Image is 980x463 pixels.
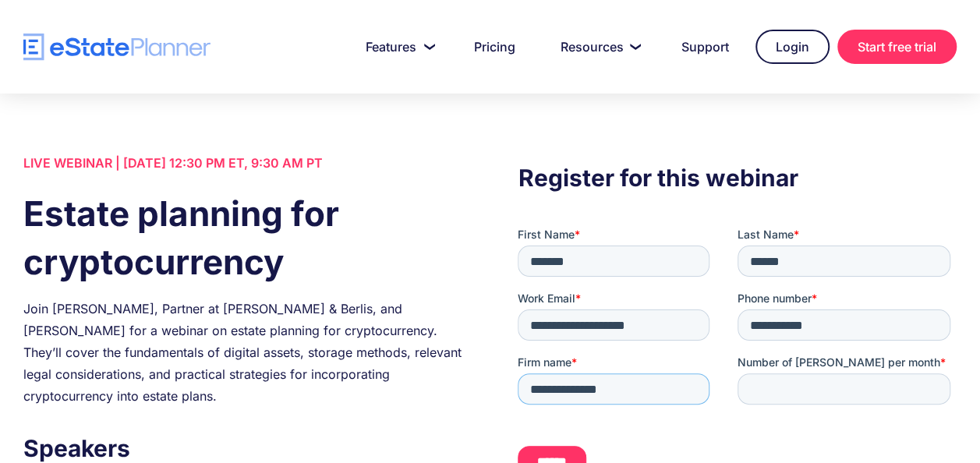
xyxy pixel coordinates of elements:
a: Support [663,31,748,62]
h1: Estate planning for cryptocurrency [23,189,462,286]
a: Pricing [455,31,534,62]
a: home [23,34,211,61]
div: Join [PERSON_NAME], Partner at [PERSON_NAME] & Berlis, and [PERSON_NAME] for a webinar on estate ... [23,298,462,407]
a: Resources [542,31,655,62]
a: Start free trial [837,30,957,64]
div: LIVE WEBINAR | [DATE] 12:30 PM ET, 9:30 AM PT [23,152,462,174]
a: Login [755,30,830,64]
h3: Register for this webinar [518,160,957,196]
a: Features [347,31,448,62]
